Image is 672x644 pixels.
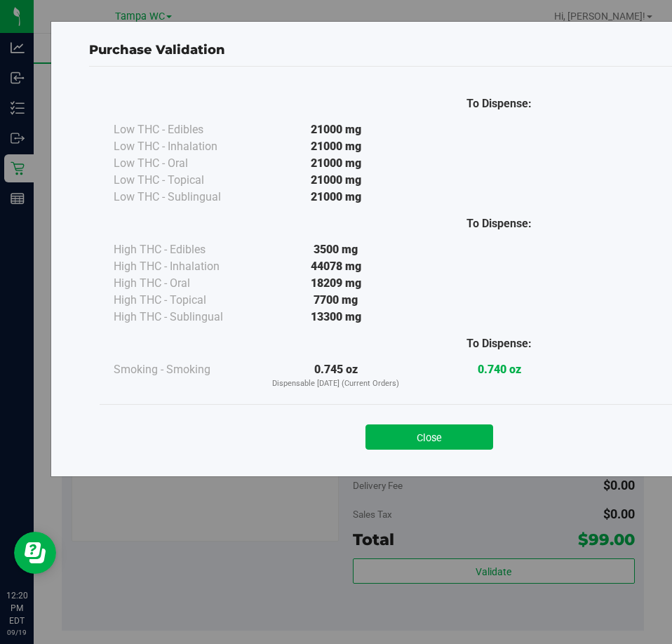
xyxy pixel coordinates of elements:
div: 21000 mg [254,155,417,172]
div: High THC - Topical [114,292,254,309]
div: High THC - Inhalation [114,258,254,275]
div: Low THC - Oral [114,155,254,172]
div: Low THC - Sublingual [114,189,254,206]
div: 21000 mg [254,189,417,206]
div: 21000 mg [254,121,417,138]
div: 0.745 oz [254,361,417,390]
iframe: Resource center [14,532,56,574]
p: Dispensable [DATE] (Current Orders) [254,378,417,390]
div: 21000 mg [254,172,417,189]
button: Close [365,424,493,450]
div: Low THC - Inhalation [114,138,254,155]
div: To Dispense: [417,95,581,112]
div: High THC - Edibles [114,241,254,258]
div: To Dispense: [417,335,581,352]
div: High THC - Oral [114,275,254,292]
div: Smoking - Smoking [114,361,254,378]
div: 18209 mg [254,275,417,292]
div: 13300 mg [254,309,417,326]
div: To Dispense: [417,215,581,232]
div: Low THC - Topical [114,172,254,189]
div: 21000 mg [254,138,417,155]
div: Low THC - Edibles [114,121,254,138]
div: 7700 mg [254,292,417,309]
div: 3500 mg [254,241,417,258]
span: Purchase Validation [89,42,225,58]
div: High THC - Sublingual [114,309,254,326]
div: 44078 mg [254,258,417,275]
strong: 0.740 oz [478,363,521,376]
